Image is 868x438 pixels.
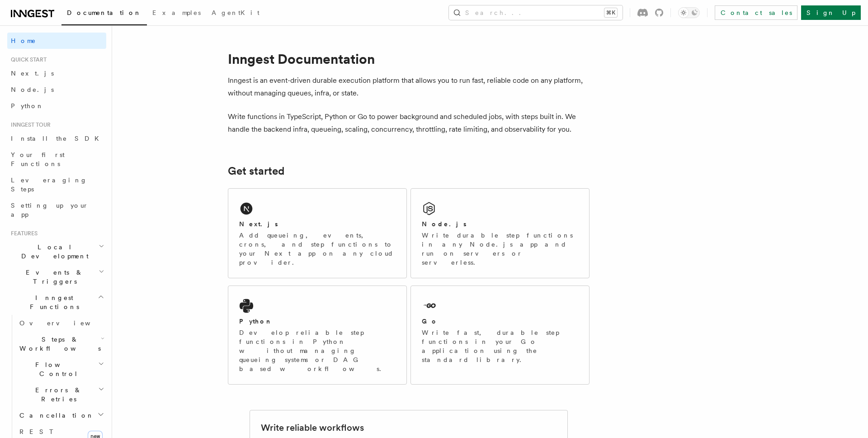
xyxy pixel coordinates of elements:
button: Events & Triggers [7,264,106,290]
span: Quick start [7,56,47,63]
p: Write fast, durable step functions in your Go application using the standard library. [422,328,578,364]
span: Inngest tour [7,121,51,129]
span: Leveraging Steps [11,176,87,193]
span: Documentation [67,9,142,16]
a: Documentation [61,3,147,25]
h1: Inngest Documentation [228,51,590,67]
a: Leveraging Steps [7,172,106,197]
span: Install the SDK [11,135,104,142]
h2: Go [422,317,438,326]
span: Examples [152,9,201,16]
span: Inngest Functions [7,293,98,311]
span: Next.js [11,70,54,77]
p: Add queueing, events, crons, and step functions to your Next app on any cloud provider. [239,231,396,267]
span: Features [7,230,38,237]
a: Sign Up [801,5,861,20]
span: Events & Triggers [7,268,99,286]
span: Cancellation [16,411,94,420]
p: Write durable step functions in any Node.js app and run on servers or serverless. [422,231,578,267]
p: Develop reliable step functions in Python without managing queueing systems or DAG based workflows. [239,328,396,373]
a: Next.jsAdd queueing, events, crons, and step functions to your Next app on any cloud provider. [228,188,407,278]
span: Home [11,36,36,45]
span: Node.js [11,86,54,93]
h2: Node.js [422,219,467,229]
a: Node.jsWrite durable step functions in any Node.js app and run on servers or serverless. [410,188,590,278]
span: Overview [19,319,113,327]
span: Setting up your app [11,202,89,218]
button: Errors & Retries [16,382,106,407]
span: Local Development [7,243,99,261]
p: Write functions in TypeScript, Python or Go to power background and scheduled jobs, with steps bu... [228,110,590,136]
p: Inngest is an event-driven durable execution platform that allows you to run fast, reliable code ... [228,74,590,100]
span: Python [11,102,44,109]
kbd: ⌘K [604,8,617,17]
button: Flow Control [16,357,106,382]
span: Your first Functions [11,151,65,167]
a: Examples [147,3,206,24]
a: Setting up your app [7,197,106,223]
button: Inngest Functions [7,290,106,315]
button: Cancellation [16,407,106,424]
h2: Next.js [239,219,278,229]
span: AgentKit [212,9,259,16]
button: Search...⌘K [449,5,623,20]
h2: Python [239,317,273,326]
a: Overview [16,315,106,331]
a: AgentKit [206,3,265,24]
a: GoWrite fast, durable step functions in your Go application using the standard library. [410,286,590,385]
h2: Write reliable workflows [261,421,364,434]
a: Node.js [7,81,106,98]
span: Steps & Workflows [16,335,101,353]
span: Flow Control [16,360,98,378]
a: Your first Functions [7,147,106,172]
span: Errors & Retries [16,386,98,404]
button: Toggle dark mode [678,7,700,18]
a: Home [7,33,106,49]
a: Python [7,98,106,114]
a: Contact sales [715,5,797,20]
a: Install the SDK [7,130,106,147]
a: Next.js [7,65,106,81]
a: Get started [228,165,284,177]
button: Steps & Workflows [16,331,106,357]
button: Local Development [7,239,106,264]
a: PythonDevelop reliable step functions in Python without managing queueing systems or DAG based wo... [228,286,407,385]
